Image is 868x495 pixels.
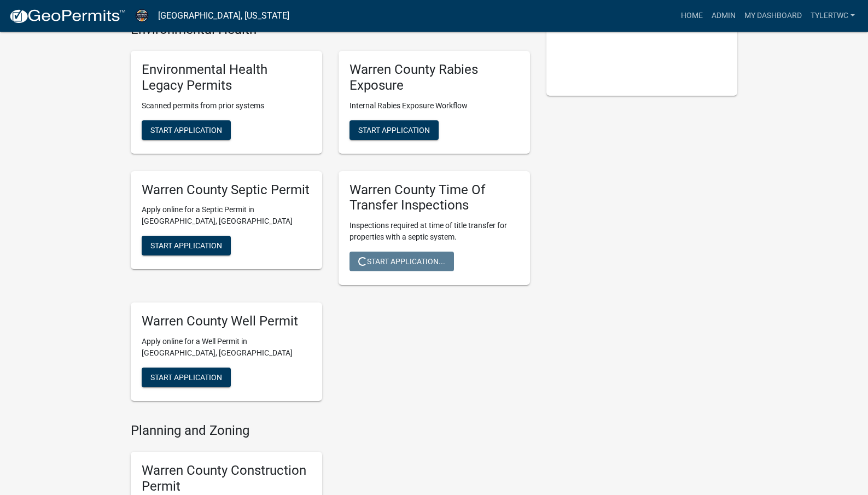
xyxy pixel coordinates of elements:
[349,120,439,140] button: Start Application
[142,62,311,94] h5: Environmental Health Legacy Permits
[142,368,231,387] button: Start Application
[142,463,311,494] h5: Warren County Construction Permit
[131,423,530,439] h4: Planning and Zoning
[142,120,231,140] button: Start Application
[150,373,222,382] span: Start Application
[349,182,519,214] h5: Warren County Time Of Transfer Inspections
[142,100,311,112] p: Scanned permits from prior systems
[142,204,311,227] p: Apply online for a Septic Permit in [GEOGRAPHIC_DATA], [GEOGRAPHIC_DATA]
[806,5,859,26] a: TylerTWC
[135,8,149,23] img: Warren County, Iowa
[150,125,222,134] span: Start Application
[349,252,454,271] button: Start Application...
[358,125,430,134] span: Start Application
[142,336,311,359] p: Apply online for a Well Permit in [GEOGRAPHIC_DATA], [GEOGRAPHIC_DATA]
[142,236,231,255] button: Start Application
[707,5,740,26] a: Admin
[740,5,806,26] a: My Dashboard
[142,313,311,329] h5: Warren County Well Permit
[677,5,707,26] a: Home
[142,182,311,198] h5: Warren County Septic Permit
[349,100,519,112] p: Internal Rabies Exposure Workflow
[158,7,289,25] a: [GEOGRAPHIC_DATA], [US_STATE]
[150,241,222,250] span: Start Application
[349,220,519,243] p: Inspections required at time of title transfer for properties with a septic system.
[358,257,445,266] span: Start Application...
[349,62,519,94] h5: Warren County Rabies Exposure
